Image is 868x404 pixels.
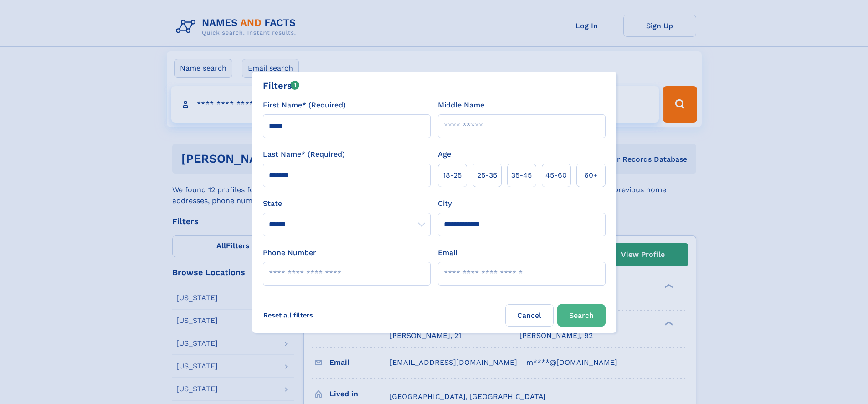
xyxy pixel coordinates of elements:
[438,198,452,209] label: City
[263,100,346,111] label: First Name* (Required)
[257,304,319,326] label: Reset all filters
[443,170,462,181] span: 18‑25
[545,170,567,181] span: 45‑60
[477,170,497,181] span: 25‑35
[438,247,457,258] label: Email
[584,170,598,181] span: 60+
[557,304,606,327] button: Search
[263,149,345,160] label: Last Name* (Required)
[263,198,431,209] label: State
[438,100,484,111] label: Middle Name
[505,304,554,327] label: Cancel
[263,247,316,258] label: Phone Number
[511,170,532,181] span: 35‑45
[438,149,451,160] label: Age
[263,79,300,92] div: Filters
